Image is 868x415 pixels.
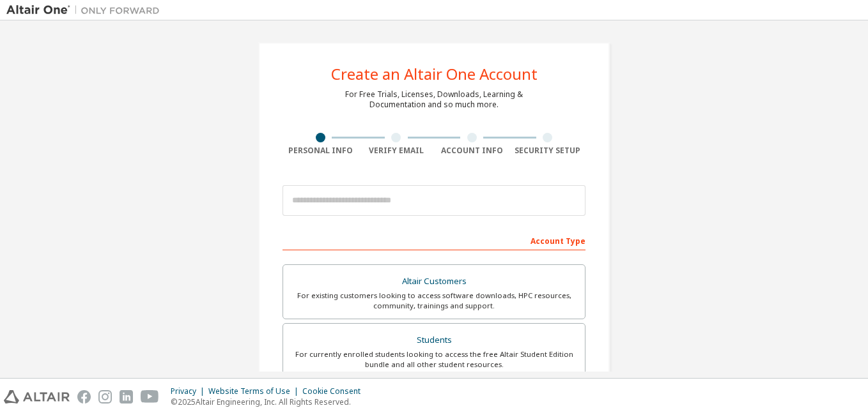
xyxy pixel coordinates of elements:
[171,386,208,396] div: Privacy
[291,273,577,290] div: Altair Customers
[291,290,577,311] div: For existing customers looking to access software downloads, HPC resources, community, trainings ...
[120,390,133,404] img: linkedin.svg
[331,66,538,82] div: Create an Altair One Account
[283,230,585,250] div: Account Type
[359,146,435,156] div: Verify Email
[345,89,523,110] div: For Free Trials, Licenses, Downloads, Learning & Documentation and so much more.
[291,349,577,370] div: For currently enrolled students looking to access the free Altair Student Edition bundle and all ...
[510,146,586,156] div: Security Setup
[98,390,112,404] img: instagram.svg
[302,386,368,396] div: Cookie Consent
[208,386,302,396] div: Website Terms of Use
[4,390,70,404] img: altair_logo.svg
[141,390,159,404] img: youtube.svg
[171,396,368,407] p: © 2025 Altair Engineering, Inc. All Rights Reserved.
[77,390,91,404] img: facebook.svg
[434,146,510,156] div: Account Info
[283,146,359,156] div: Personal Info
[6,4,166,17] img: Altair One
[291,331,577,349] div: Students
